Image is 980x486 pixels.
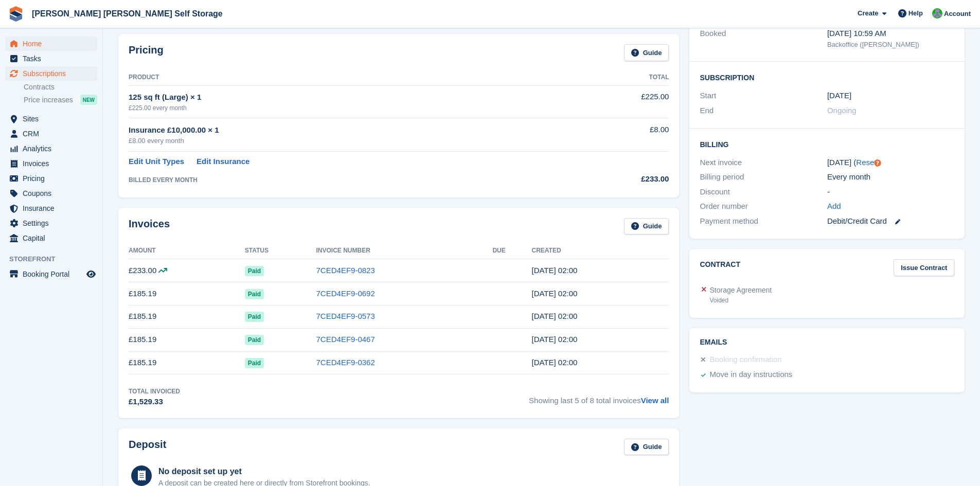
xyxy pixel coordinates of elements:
[85,268,97,280] a: Preview store
[700,72,954,82] h2: Subscription
[28,5,227,22] a: [PERSON_NAME] [PERSON_NAME] Self Storage
[568,85,669,118] td: £225.00
[827,201,841,212] a: Add
[624,44,669,61] a: Guide
[129,69,568,86] th: Product
[5,186,97,201] a: menu
[709,285,772,296] div: Storage Agreement
[24,82,97,92] a: Contracts
[5,231,97,245] a: menu
[5,51,97,66] a: menu
[129,218,170,235] h2: Invoices
[827,28,954,40] div: [DATE] 10:59 AM
[700,338,954,347] h2: Emails
[700,201,827,212] div: Order number
[245,358,264,368] span: Paid
[709,296,772,305] div: Voided
[23,127,84,141] span: CRM
[531,243,669,259] th: Created
[316,335,375,344] a: 7CED4EF9-0467
[129,124,568,136] div: Insurance £10,000.00 × 1
[24,94,97,105] a: Price increases NEW
[245,266,264,276] span: Paid
[531,266,577,275] time: 2025-08-08 01:00:07 UTC
[5,127,97,141] a: menu
[129,92,568,103] div: 125 sq ft (Large) × 1
[932,8,942,19] img: Tom Spickernell
[709,354,781,366] div: Booking confirmation
[316,266,375,275] a: 7CED4EF9-0823
[492,243,531,259] th: Due
[709,369,792,381] div: Move in day instructions
[9,254,102,264] span: Storefront
[568,173,669,185] div: £233.00
[23,201,84,215] span: Insurance
[129,44,164,61] h2: Pricing
[23,231,84,245] span: Capital
[856,158,876,167] a: Reset
[23,186,84,201] span: Coupons
[245,243,316,259] th: Status
[700,90,827,102] div: Start
[129,156,184,168] a: Edit Unit Types
[5,201,97,215] a: menu
[316,243,493,259] th: Invoice Number
[5,171,97,186] a: menu
[23,156,84,171] span: Invoices
[316,289,375,298] a: 7CED4EF9-0692
[568,118,669,152] td: £8.00
[197,156,250,168] a: Edit Insurance
[129,387,180,396] div: Total Invoiced
[129,396,180,408] div: £1,529.33
[316,358,375,367] a: 7CED4EF9-0362
[944,9,971,19] span: Account
[245,289,264,299] span: Paid
[129,259,245,282] td: £233.00
[23,171,84,186] span: Pricing
[23,37,84,51] span: Home
[531,289,577,298] time: 2025-07-08 01:00:53 UTC
[23,66,84,81] span: Subscriptions
[700,139,954,149] h2: Billing
[568,69,669,86] th: Total
[827,157,954,169] div: [DATE] ( )
[700,259,740,276] h2: Contract
[24,95,73,105] span: Price increases
[894,259,954,276] a: Issue Contract
[8,6,24,22] img: stora-icon-8386f47178a22dfd0bd8f6a31ec36ba5ce8667c1dd55bd0f319d3a0aa187defe.svg
[531,312,577,320] time: 2025-06-08 01:00:17 UTC
[827,90,851,102] time: 2025-01-08 01:00:00 UTC
[129,439,166,456] h2: Deposit
[129,328,245,351] td: £185.19
[129,103,568,113] div: £225.00 every month
[700,171,827,183] div: Billing period
[873,158,882,168] div: Tooltip anchor
[158,465,370,478] div: No deposit set up yet
[5,156,97,171] a: menu
[5,141,97,156] a: menu
[245,312,264,322] span: Paid
[5,267,97,281] a: menu
[700,157,827,169] div: Next invoice
[23,216,84,230] span: Settings
[531,335,577,344] time: 2025-05-08 01:00:44 UTC
[700,28,827,49] div: Booked
[700,215,827,227] div: Payment method
[529,387,669,408] span: Showing last 5 of 8 total invoices
[531,358,577,367] time: 2025-04-08 01:00:55 UTC
[624,439,669,456] a: Guide
[858,8,878,19] span: Create
[827,215,954,227] div: Debit/Credit Card
[316,312,375,320] a: 7CED4EF9-0573
[129,305,245,328] td: £185.19
[129,351,245,374] td: £185.19
[624,218,669,235] a: Guide
[641,396,669,405] a: View all
[129,243,245,259] th: Amount
[700,105,827,117] div: End
[129,282,245,305] td: £185.19
[23,141,84,156] span: Analytics
[908,8,923,19] span: Help
[827,106,857,115] span: Ongoing
[23,51,84,66] span: Tasks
